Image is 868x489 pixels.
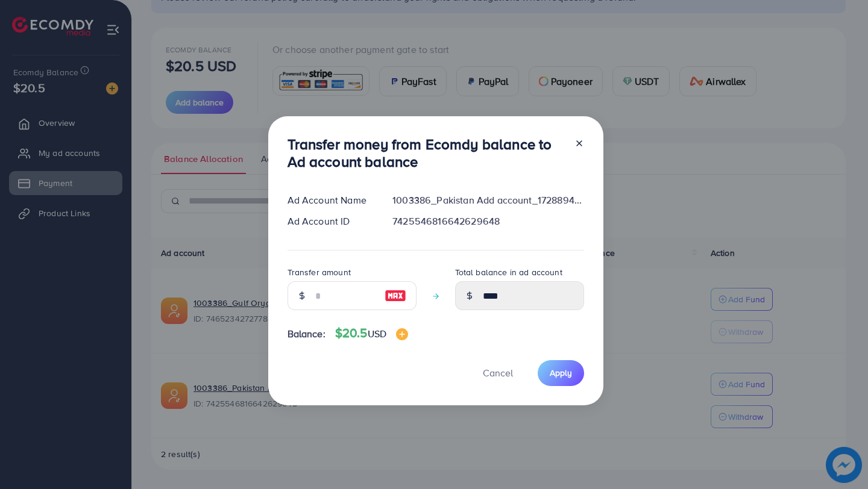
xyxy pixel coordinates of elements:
[455,266,562,278] label: Total balance in ad account
[550,367,572,379] span: Apply
[278,193,383,207] div: Ad Account Name
[468,360,528,386] button: Cancel
[538,360,584,386] button: Apply
[368,327,386,340] span: USD
[288,266,351,278] label: Transfer amount
[278,214,383,228] div: Ad Account ID
[396,328,408,340] img: image
[383,193,593,207] div: 1003386_Pakistan Add account_1728894866261
[385,288,406,303] img: image
[288,135,565,170] h3: Transfer money from Ecomdy balance to Ad account balance
[335,326,408,341] h4: $20.5
[288,327,325,341] span: Balance:
[483,366,513,379] span: Cancel
[383,214,593,228] div: 7425546816642629648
